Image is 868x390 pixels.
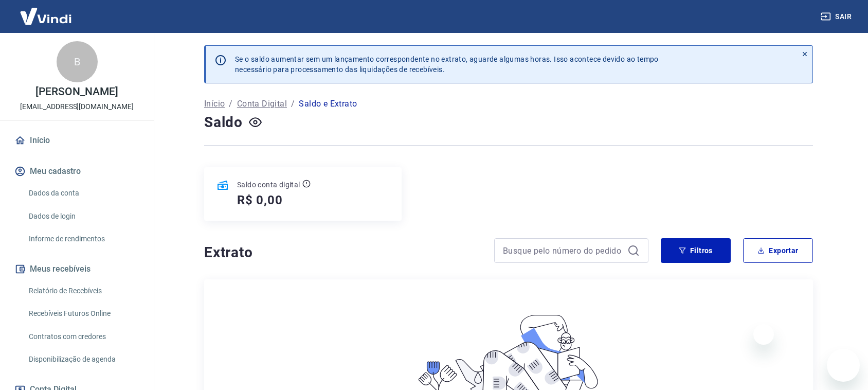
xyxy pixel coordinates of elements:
[235,54,659,75] p: Se o saldo aumentar sem um lançamento correspondente no extrato, aguarde algumas horas. Isso acon...
[12,258,141,280] button: Meus recebíveis
[204,242,482,263] h4: Extrato
[743,238,813,263] button: Exportar
[25,183,141,204] a: Dados da conta
[204,112,243,133] h4: Saldo
[25,349,141,370] a: Disponibilização de agenda
[25,326,141,347] a: Contratos com credores
[503,243,623,258] input: Busque pelo número do pedido
[229,98,232,110] p: /
[299,98,357,110] p: Saldo e Extrato
[204,98,225,110] a: Início
[12,1,79,32] img: Vindi
[661,238,731,263] button: Filtros
[20,101,134,112] p: [EMAIL_ADDRESS][DOMAIN_NAME]
[237,192,283,208] h5: R$ 0,00
[25,228,141,250] a: Informe de rendimentos
[819,7,856,26] button: Sair
[237,98,287,110] a: Conta Digital
[827,349,860,382] iframe: Botão para abrir a janela de mensagens
[12,160,141,183] button: Meu cadastro
[57,41,98,82] div: B
[25,206,141,227] a: Dados de login
[25,303,141,324] a: Recebíveis Futuros Online
[291,98,295,110] p: /
[35,86,118,97] p: [PERSON_NAME]
[753,324,774,345] iframe: Fechar mensagem
[25,280,141,302] a: Relatório de Recebíveis
[12,129,141,152] a: Início
[237,180,300,190] p: Saldo conta digital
